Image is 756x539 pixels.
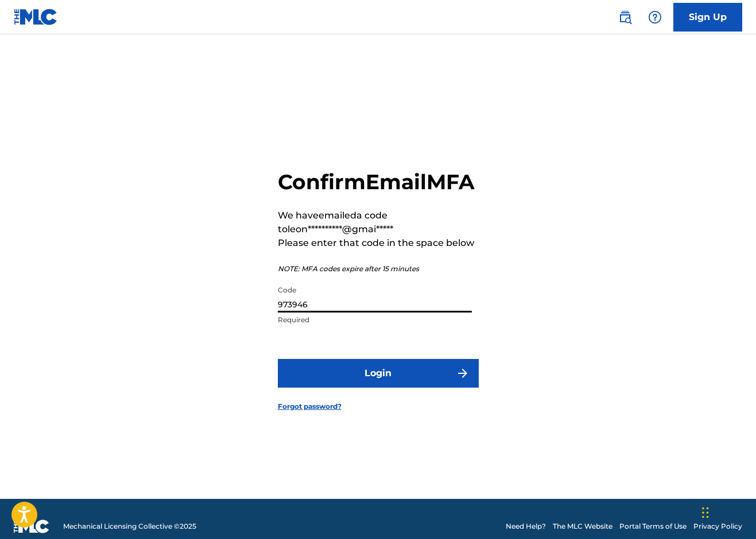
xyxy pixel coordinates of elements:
[699,484,756,539] iframe: Chat Widget
[14,520,49,533] img: logo
[648,10,662,24] img: help
[614,6,637,29] a: Public Search
[693,521,742,532] a: Privacy Policy
[618,10,632,24] img: search
[63,521,196,532] span: Mechanical Licensing Collective © 2025
[14,9,58,25] img: MLC Logo
[278,264,479,274] p: NOTE: MFA codes expire after 15 minutes
[278,359,479,388] button: Login
[619,521,687,532] a: Portal Terms of Use
[553,521,612,532] a: The MLC Website
[702,495,709,530] div: Arrastrar
[699,484,756,539] div: Widget de chat
[278,401,342,412] a: Forgot password?
[506,521,546,532] a: Need Help?
[456,366,470,380] img: f7272a7cc735f4ea7f67.svg
[673,3,742,32] a: Sign Up
[643,6,666,29] div: Help
[278,169,479,195] h2: Confirm Email MFA
[278,236,479,250] p: Please enter that code in the space below
[278,315,472,325] p: Required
